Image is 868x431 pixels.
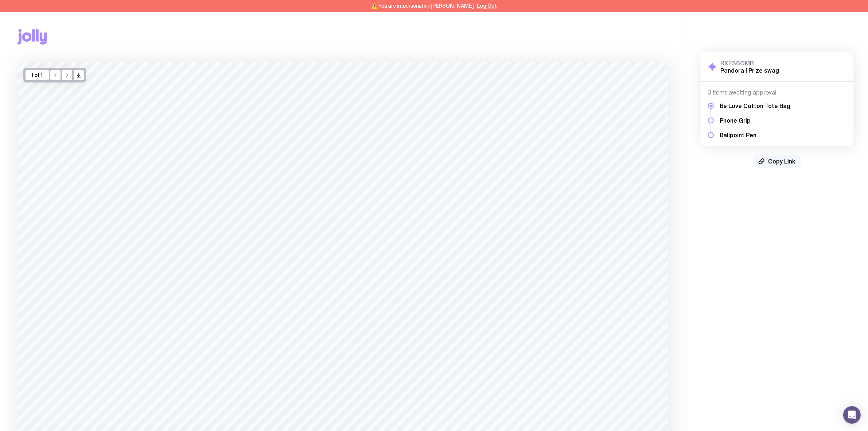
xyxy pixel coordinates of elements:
[720,102,790,109] h5: Be Love Cotton Tote Bag
[477,3,497,9] button: Log Out
[720,131,790,139] h5: Ballpoint Pen
[720,59,779,67] h3: RXFS6OMB
[431,3,474,9] span: [PERSON_NAME]
[77,73,81,77] g: /> />
[74,70,84,80] button: />/>
[768,158,795,165] span: Copy Link
[720,117,790,124] h5: Phone Grip
[753,155,801,168] button: Copy Link
[708,89,846,96] h4: 3 items awaiting approval
[26,70,49,80] div: 1 of 1
[371,3,474,9] span: ⚠️ You are impersonating
[843,406,861,424] div: Open Intercom Messenger
[720,67,779,74] h2: Pandora | Prize swag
